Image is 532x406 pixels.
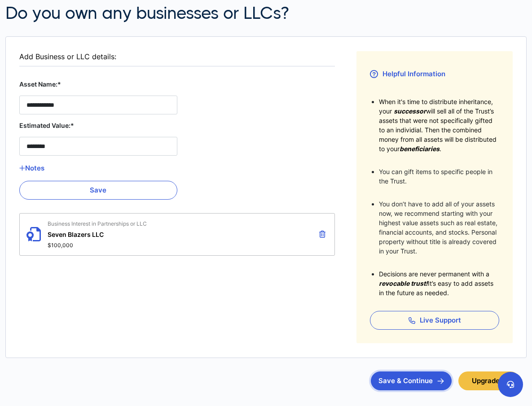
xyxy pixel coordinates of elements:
h2: Do you own any businesses or LLCs? [5,3,289,23]
li: You don’t have to add all of your assets now, we recommend starting with your highest value asset... [379,199,499,256]
label: Estimated Value:* [19,121,177,130]
h3: Helpful Information [370,65,499,83]
span: When it's time to distribute inheritance, your will sell all of the Trust’s assets that were not ... [379,98,497,153]
button: Save [19,181,177,200]
span: $100,000 [48,242,147,249]
button: Notes [19,162,177,174]
span: Seven Blazers LLC [48,231,147,238]
button: Save & Continue [371,371,452,390]
button: Live Support [370,311,499,330]
span: Decisions are never permanent with a It’s easy to add assets in the future as needed. [379,270,493,297]
span: successor [394,107,426,115]
span: beneficiaries [400,145,440,153]
span: revocable trust! [379,279,428,287]
div: Add Business or LLC details: [19,51,335,62]
li: You can gift items to specific people in the Trust. [379,167,499,186]
button: Upgrade [458,371,520,390]
label: Asset Name:* [19,80,177,89]
span: Business Interest in Partnerships or LLC [48,220,147,227]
